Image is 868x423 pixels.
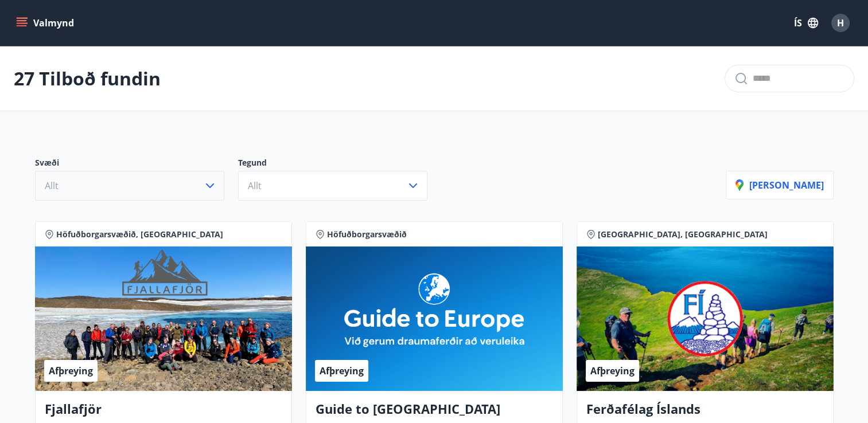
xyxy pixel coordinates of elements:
button: Allt [238,171,427,201]
p: 27 Tilboð fundin [14,66,161,91]
span: Höfuðborgarsvæðið, [GEOGRAPHIC_DATA] [56,229,223,240]
span: Allt [45,179,59,192]
button: [PERSON_NAME] [726,171,834,199]
span: Afþreying [49,365,93,377]
span: Allt [248,179,262,192]
span: H [837,17,844,29]
span: [GEOGRAPHIC_DATA], [GEOGRAPHIC_DATA] [598,229,768,240]
p: Tegund [238,157,441,171]
button: Allt [35,171,224,201]
button: menu [14,13,79,33]
p: [PERSON_NAME] [735,179,824,191]
button: ÍS [788,13,824,33]
p: Svæði [35,157,238,171]
button: H [827,9,854,37]
span: Afþreying [320,365,364,377]
span: Höfuðborgarsvæðið [327,229,407,240]
span: Afþreying [590,365,635,377]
